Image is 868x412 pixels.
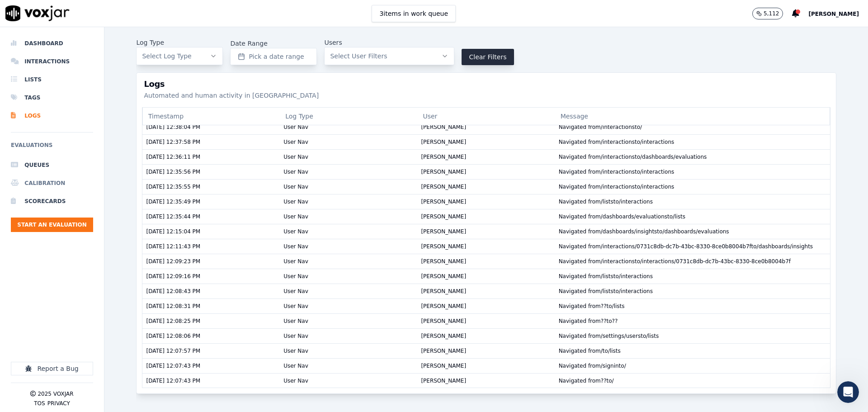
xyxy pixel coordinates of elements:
button: Gif picker [28,296,36,303]
h1: [PERSON_NAME] [44,5,103,11]
button: Home [142,4,159,21]
td: [PERSON_NAME] [417,239,555,254]
td: [PERSON_NAME] [417,194,555,209]
button: 3items in work queue [372,5,456,22]
div: And has the beta version given you trouble? [14,241,141,259]
td: User Nav [280,164,417,179]
td: User Nav [280,328,417,343]
td: [DATE] 12:38:04 PM [142,119,280,134]
td: [PERSON_NAME] [417,313,555,328]
td: Navigated from /lists to /interactions [555,284,830,298]
button: [PERSON_NAME] [808,8,868,19]
button: Report a Bug [11,362,93,375]
td: [PERSON_NAME] [417,284,555,298]
td: [DATE] 12:36:11 PM [142,149,280,164]
div: Awesome. Is he the only one? [14,221,109,230]
button: Upload attachment [43,296,50,303]
button: Clear Filters [462,49,514,65]
td: [PERSON_NAME] [417,209,555,224]
div: Jason says… [7,179,174,215]
div: User [417,107,555,125]
button: go back [6,4,23,21]
div: And has the beta version given you trouble? [7,236,148,264]
td: Navigated from /interactions to /interactions [555,134,830,149]
iframe: Intercom live chat [837,381,859,403]
td: [PERSON_NAME] [417,373,555,388]
td: [PERSON_NAME] [417,119,555,134]
td: User Nav [280,298,417,313]
div: Please do! ​ [133,185,166,202]
td: User Nav [280,149,417,164]
td: [DATE] 12:35:44 PM [142,209,280,224]
div: Log Type [280,107,417,125]
li: Calibration [11,174,93,192]
a: Lists [11,71,93,89]
div: [PERSON_NAME] is selected. His calls should starting coming in with the rest now [7,265,148,303]
span: Select User Filters [330,52,387,61]
td: User Nav [280,179,417,194]
h6: Evaluations [11,140,93,156]
h3: Logs [144,80,828,88]
td: Navigated from /interactions to /interactions/0731c8db-dc7b-43bc-8330-8ce0b8004b7f [555,254,830,269]
p: 2025 Voxjar [38,390,73,398]
td: [DATE] 12:35:49 PM [142,194,280,209]
button: Emoji picker [14,296,21,303]
span: Pick a date range [249,52,304,61]
td: User Nav [280,373,417,388]
span: Select Log Type [142,52,191,61]
a: Tags [11,89,93,107]
a: Scorecards [11,192,93,210]
td: [PERSON_NAME] [417,343,555,358]
td: [PERSON_NAME] [417,328,555,343]
label: Log Type [136,38,223,47]
td: Navigated from ?? to /lists [555,298,830,313]
td: Navigated from /interactions/0731c8db-dc7b-43bc-8330-8ce0b8004b7f to /dashboards/insights [555,239,830,254]
td: User Nav [280,134,417,149]
a: Logs [11,107,93,125]
div: Curtis says… [7,215,174,236]
button: Privacy [47,400,70,407]
td: Navigated from /settings/users to /lists [555,328,830,343]
div: Timestamp [142,107,280,125]
a: Dashboard [11,34,93,52]
td: User Nav [280,254,417,269]
td: User Nav [280,343,417,358]
td: [DATE] 12:08:43 PM [142,284,280,298]
td: [PERSON_NAME] [417,149,555,164]
div: [PERSON_NAME] is selected. His calls should starting coming in with the rest now [14,270,141,297]
td: [DATE] 12:07:43 PM [142,373,280,388]
img: voxjar logo [5,5,70,21]
td: Navigated from ?? to / [555,373,830,388]
td: Navigated from /lists to /interactions [555,269,830,284]
td: [PERSON_NAME] [417,224,555,239]
p: Automated and human activity in [GEOGRAPHIC_DATA] [144,91,828,100]
td: [PERSON_NAME] [417,269,555,284]
div: Curtis says… [7,265,174,322]
label: Date Range [230,39,317,48]
td: User Nav [280,284,417,298]
td: [PERSON_NAME] [417,134,555,149]
td: Navigated from ?? to ?? [555,313,830,328]
button: Start an Evaluation [11,218,93,232]
div: Awesome. Is he the only one? [7,215,116,235]
td: [DATE] 12:07:43 PM [142,358,280,373]
td: User Nav [280,224,417,239]
td: Navigated from /dashboards/insights to /dashboards/evaluations [555,224,830,239]
td: [PERSON_NAME] [417,179,555,194]
div: Jason says… [7,159,174,180]
td: Navigated from /lists to /interactions [555,194,830,209]
td: Navigated from /interactions to /interactions [555,164,830,179]
td: Navigated from /dashboards/evaluations to /lists [555,209,830,224]
td: User Nav [280,358,417,373]
td: [DATE] 12:07:57 PM [142,343,280,358]
td: [DATE] 12:08:06 PM [142,328,280,343]
td: [PERSON_NAME] [417,254,555,269]
td: [PERSON_NAME] [417,298,555,313]
td: [DATE] 12:09:16 PM [142,269,280,284]
td: Navigated from /interactions to / [555,119,830,134]
button: 5,112 [752,8,783,19]
td: User Nav [280,194,417,209]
